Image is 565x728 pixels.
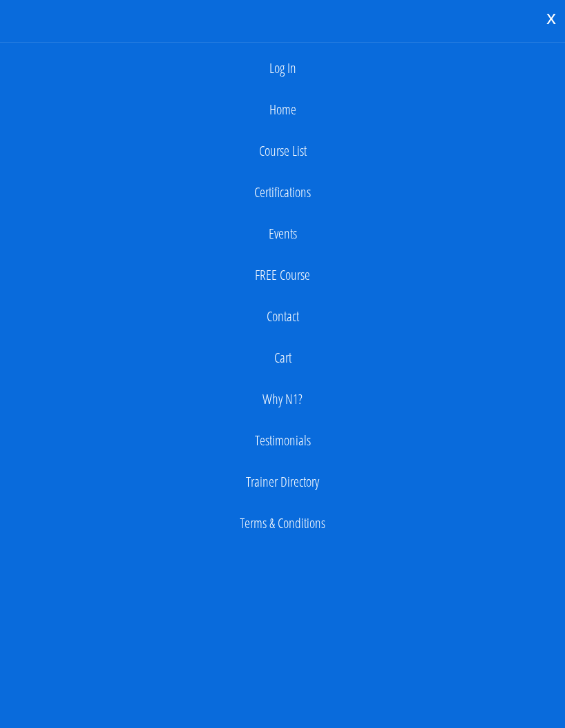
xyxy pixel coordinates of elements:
a: Course List [7,137,558,165]
div: x [537,3,565,32]
a: Testimonials [7,427,558,454]
a: Why N1? [7,385,558,413]
a: Terms & Conditions [7,509,558,537]
a: Events [7,220,558,247]
a: Home [7,96,558,123]
a: Trainer Directory [7,468,558,496]
a: Log In [7,54,558,82]
a: FREE Course [7,261,558,289]
a: Cart [7,344,558,372]
a: Contact [7,303,558,330]
a: Certifications [7,179,558,206]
